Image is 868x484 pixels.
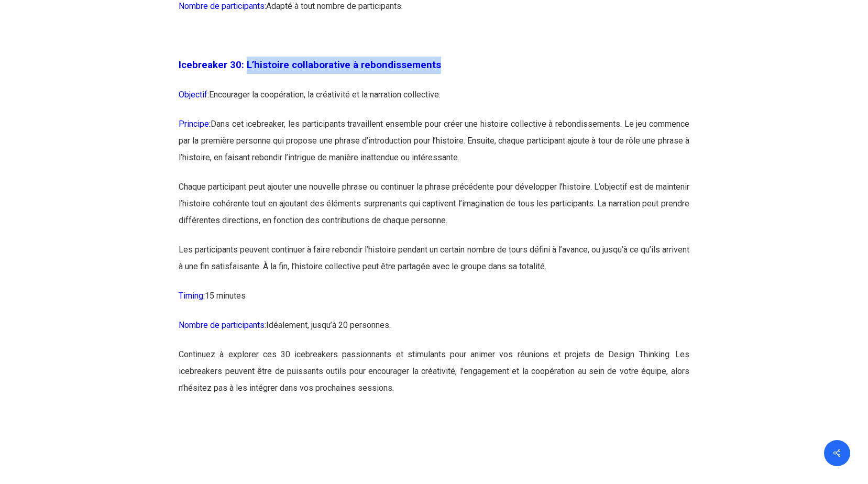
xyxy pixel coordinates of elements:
[179,291,205,301] span: Timing:
[179,1,266,11] span: Nombre de participants:
[179,320,266,330] span: Nombre de participants:
[179,346,689,397] p: Continuez à explorer ces 30 icebreakers passionnants et stimulants pour animer vos réunions et pr...
[179,90,209,100] span: Objectif:
[179,179,689,241] p: Chaque participant peut ajouter une nouvelle phrase ou continuer la phrase précédente pour dévelo...
[179,86,689,116] p: Encourager la coopération, la créativité et la narration collective.
[179,288,689,317] p: 15 minutes
[179,241,689,288] p: Les participants peuvent continuer à faire rebondir l’histoire pendant un certain nombre de tours...
[179,116,689,179] p: Dans cet icebreaker, les participants travaillent ensemble pour créer une histoire collective à r...
[179,59,441,71] span: Icebreaker 30: L’histoire collaborative à rebondissements
[179,119,211,129] span: Principe:
[179,317,689,346] p: Idéalement, jusqu’à 20 personnes.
